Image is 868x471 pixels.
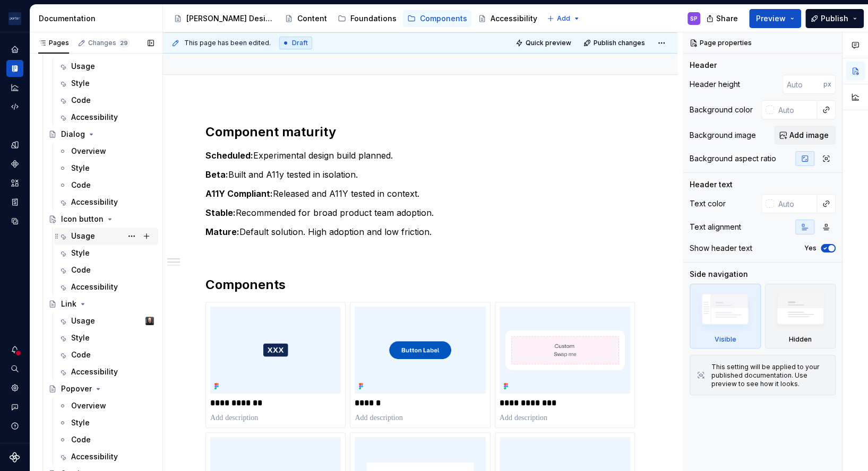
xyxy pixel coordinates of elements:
[71,282,118,292] div: Accessibility
[333,10,401,27] a: Foundations
[54,245,158,261] a: Style
[71,146,106,156] div: Overview
[205,207,236,218] strong: Stable:
[474,10,542,27] a: Accessibility
[690,79,740,90] div: Header height
[71,350,91,360] div: Code
[205,188,273,199] strong: A11Y Compliant:
[544,11,583,26] button: Add
[6,398,23,415] div: Contact support
[690,14,698,23] div: SP
[54,346,158,363] a: Code
[71,333,90,343] div: Style
[44,126,158,143] a: Dialog
[169,10,278,27] a: [PERSON_NAME] Design
[690,130,756,141] div: Background image
[6,98,23,115] a: Code automation
[805,9,864,28] button: Publish
[54,397,158,414] a: Overview
[54,261,158,278] a: Code
[6,213,23,230] a: Data sources
[774,126,836,145] button: Add image
[71,316,95,326] div: Usage
[184,39,271,47] span: This page has been edited.
[54,228,158,245] a: Usage
[701,9,745,28] button: Share
[6,341,23,358] button: Notifications
[690,269,748,280] div: Side navigation
[44,295,158,312] a: Link
[210,307,341,394] img: 1b08f27d-6fd7-4fd3-97be-a3ffc3aaaf2b.png
[690,198,726,209] div: Text color
[54,143,158,160] a: Overview
[61,129,85,139] div: Dialog
[71,112,118,123] div: Accessibility
[71,367,118,377] div: Accessibility
[54,92,158,109] a: Code
[145,317,154,325] img: Teunis Vorsteveld
[690,60,717,71] div: Header
[71,95,91,106] div: Code
[54,329,158,346] a: Style
[61,383,92,394] div: Popover
[526,39,571,47] span: Quick preview
[789,335,812,344] div: Hidden
[10,452,20,463] svg: Supernova Logo
[54,312,158,329] a: UsageTeunis Vorsteveld
[54,75,158,92] a: Style
[350,13,397,24] div: Foundations
[54,194,158,211] a: Accessibility
[54,109,158,126] a: Accessibility
[39,13,158,24] div: Documentation
[6,379,23,396] a: Settings
[690,104,753,115] div: Background color
[774,194,817,213] input: Auto
[54,278,158,295] a: Accessibility
[580,36,650,50] button: Publish changes
[71,180,91,190] div: Code
[54,160,158,177] a: Style
[355,307,485,394] img: 1f77a8d7-b930-41d4-9658-0c76e1b827ce.png
[594,39,645,47] span: Publish changes
[61,214,104,224] div: Icon button
[6,136,23,153] a: Design tokens
[6,175,23,191] a: Assets
[6,360,23,377] button: Search ⌘K
[280,10,331,27] a: Content
[716,13,738,24] span: Share
[690,153,776,164] div: Background aspect ratio
[44,211,158,228] a: Icon button
[8,12,21,25] img: f0306bc8-3074-41fb-b11c-7d2e8671d5eb.png
[6,194,23,211] a: Storybook stories
[714,335,736,344] div: Visible
[711,363,829,388] div: This setting will be applied to your published documentation. Use preview to see how it looks.
[420,13,467,24] div: Components
[690,179,733,190] div: Header text
[6,79,23,96] div: Analytics
[54,58,158,75] a: Usage
[205,187,635,200] p: Released and A11Y tested in context.
[205,276,635,293] h2: Components
[71,451,118,462] div: Accessibility
[44,380,158,397] a: Popover
[765,284,836,348] div: Hidden
[54,414,158,431] a: Style
[61,299,76,309] div: Link
[205,149,635,162] p: Experimental design build planned.
[6,60,23,77] a: Documentation
[71,434,91,445] div: Code
[205,168,635,181] p: Built and A11y tested in isolation.
[71,231,95,241] div: Usage
[491,13,537,24] div: Accessibility
[789,130,829,141] span: Add image
[205,206,635,219] p: Recommended for broad product team adoption.
[690,243,752,254] div: Show header text
[169,8,542,29] div: Page tree
[71,248,90,258] div: Style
